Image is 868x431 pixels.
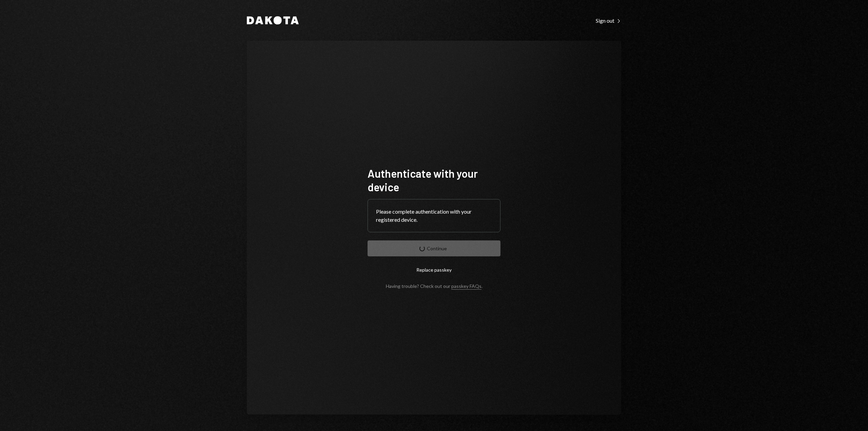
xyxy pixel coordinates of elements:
[596,17,621,24] div: Sign out
[368,262,500,278] button: Replace passkey
[376,208,492,224] div: Please complete authentication with your registered device.
[386,283,482,289] div: Having trouble? Check out our .
[451,283,481,290] a: passkey FAQs
[596,17,621,24] a: Sign out
[368,166,500,194] h1: Authenticate with your device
